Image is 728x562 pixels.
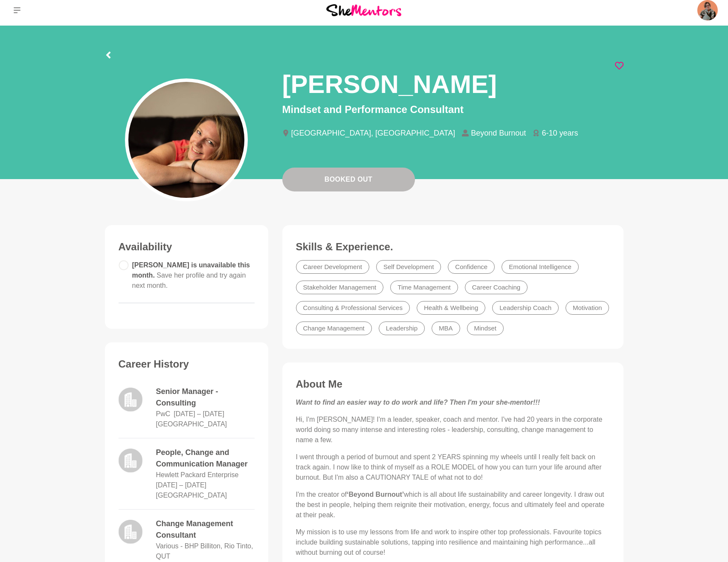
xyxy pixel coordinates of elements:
[296,240,610,253] h3: Skills & Experience.
[132,261,250,289] span: [PERSON_NAME] is unavailable this month.
[282,129,462,137] li: [GEOGRAPHIC_DATA], [GEOGRAPHIC_DATA]
[347,491,404,498] strong: ‘Beyond Burnout’
[156,386,255,409] dd: Senior Manager - Consulting
[156,541,255,562] dd: Various - BHP Billiton, Rio Tinto, QUT
[156,419,227,429] dd: [GEOGRAPHIC_DATA]
[119,449,142,472] img: logo
[533,129,585,137] li: 6-10 years
[119,240,255,253] h3: Availability
[156,490,227,501] dd: [GEOGRAPHIC_DATA]
[282,102,624,117] p: Mindset and Performance Consultant
[156,447,255,470] dd: People, Change and Communication Manager
[174,410,224,417] time: [DATE] – [DATE]
[119,388,142,411] img: logo
[156,481,207,489] time: [DATE] – [DATE]
[132,272,246,289] span: Save her profile and try again next month.
[296,414,610,445] p: Hi, I'm [PERSON_NAME]! I'm a leader, speaker, coach and mentor. I've had 20 years in the corporat...
[174,409,224,419] dd: 2016 – 2017
[156,470,239,480] dd: Hewlett Packard Enterprise
[282,68,497,100] h1: [PERSON_NAME]
[296,378,610,391] h3: About Me
[462,129,533,137] li: Beyond Burnout
[326,4,401,16] img: She Mentors Logo
[119,520,142,544] img: logo
[156,480,207,490] dd: 2015 – 2016
[296,527,610,558] p: My mission is to use my lessons from life and work to inspire other top professionals. Favourite ...
[119,358,255,371] h3: Career History
[296,399,540,406] em: Want to find an easier way to do work and life? Then I'm your she-mentor!!!
[156,409,171,419] dd: PwC
[156,518,255,541] dd: Change Management Consultant
[296,490,610,520] p: I'm the creator of which is all about life sustainability and career longevity. I draw out the be...
[296,452,610,483] p: I went through a period of burnout and spent 2 YEARS spinning my wheels until I really felt back ...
